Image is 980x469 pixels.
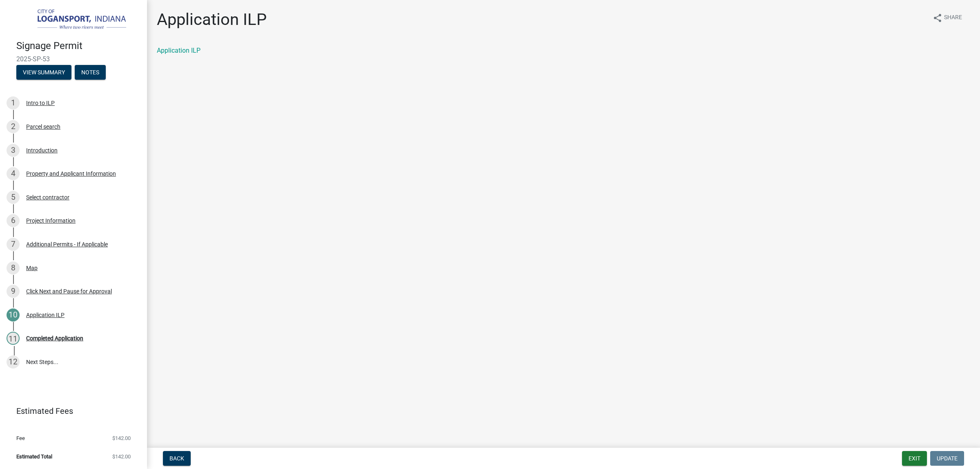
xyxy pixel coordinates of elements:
wm-modal-confirm: Notes [75,69,106,76]
div: 5 [7,191,20,204]
span: Share [944,13,962,23]
img: City of Logansport, Indiana [16,9,134,31]
div: Select contractor [26,194,69,200]
span: Back [169,455,184,462]
div: Additional Permits - If Applicable [26,241,108,247]
div: 4 [7,167,20,180]
span: $142.00 [112,435,131,441]
div: 8 [7,261,20,275]
h1: Application ILP [157,10,267,29]
span: Fee [16,435,25,441]
div: 10 [7,308,20,322]
div: Parcel search [26,124,60,130]
span: Estimated Total [16,454,52,459]
wm-modal-confirm: Summary [16,69,71,76]
button: Exit [902,451,927,466]
span: Update [937,455,958,462]
button: Update [930,451,964,466]
div: Project Information [26,218,76,223]
a: Application ILP [157,47,200,54]
div: Application ILP [26,312,65,318]
div: 11 [7,332,20,345]
div: Property and Applicant Information [26,171,116,176]
h4: Signage Permit [16,40,140,52]
div: 2 [7,120,20,133]
span: $142.00 [112,454,131,459]
div: Click Next and Pause for Approval [26,288,112,294]
div: 9 [7,285,20,298]
div: 7 [7,238,20,251]
div: Map [26,265,38,271]
div: Completed Application [26,335,83,341]
div: 6 [7,214,20,227]
div: Intro to ILP [26,100,55,106]
div: Introduction [26,147,58,153]
div: 3 [7,144,20,157]
button: Back [163,451,191,466]
a: Estimated Fees [7,403,134,419]
span: 2025-SP-53 [16,55,131,63]
button: Notes [75,65,106,80]
div: 1 [7,96,20,109]
div: 12 [7,355,20,368]
button: View Summary [16,65,71,80]
button: shareShare [926,10,969,26]
i: share [933,13,942,23]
